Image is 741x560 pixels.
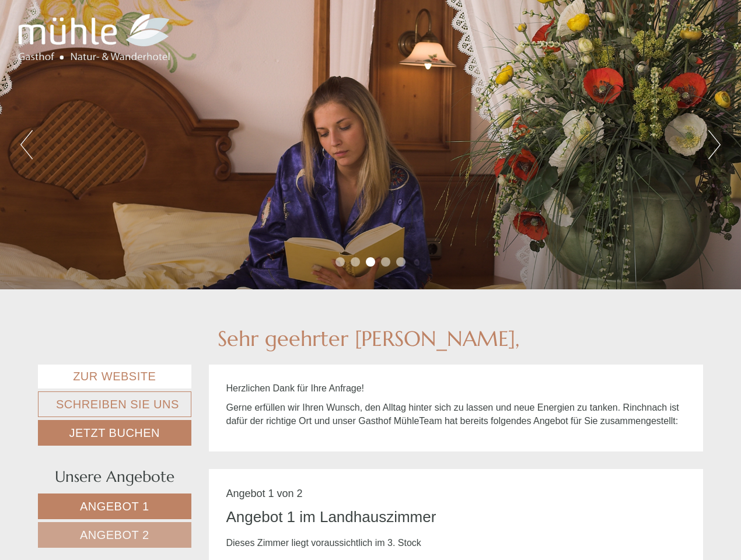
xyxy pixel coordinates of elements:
span: Herzlichen Dank für Ihre Anfrage! [226,383,365,393]
p: Dieses Zimmer liegt voraussichtlich im 3. Stock [226,537,686,550]
a: Jetzt buchen [38,420,191,446]
span: Angebot 2 [80,528,149,541]
div: Angebot 1 im Landhauszimmer [226,506,436,528]
div: Unsere Angebote [38,466,191,488]
a: Zur Website [38,365,191,388]
span: Angebot 1 von 2 [226,488,303,499]
button: Next [708,130,721,159]
span: Gerne erfüllen wir Ihren Wunsch, den Alltag hinter sich zu lassen und neue Energien zu tanken. Ri... [226,402,679,426]
a: Schreiben Sie uns [38,391,191,417]
span: Angebot 1 [80,500,149,513]
button: Previous [20,130,33,159]
p: Gasthof Mühle [226,401,686,428]
span: Team hat bereits folgendes Angebot für Sie zusammengestellt: [419,416,678,426]
h1: Sehr geehrter [PERSON_NAME], [218,327,519,351]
